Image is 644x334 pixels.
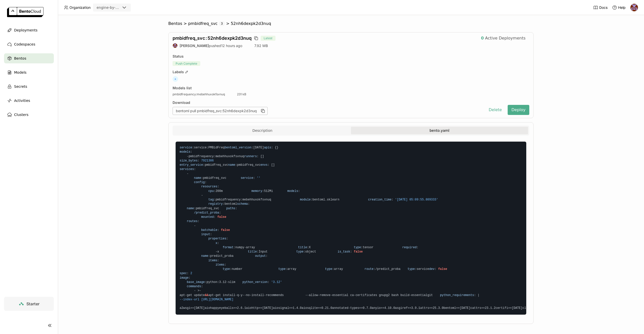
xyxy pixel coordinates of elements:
[415,267,417,271] span: :
[332,306,372,310] span: annotated types==0.7.0
[302,306,332,310] span: aiosqlite==0.21.0
[224,263,226,267] span: :
[264,294,266,297] span: -
[194,168,196,171] span: :
[173,43,177,48] img: Martin Fejka
[244,294,246,297] span: -
[180,267,243,271] span: number
[311,246,374,249] span: tensor
[173,61,200,66] span: Push Complete
[248,250,257,254] span: title
[180,163,228,167] span: pmbidfreq_svc
[246,306,273,310] span: aiohttp==[DATE]
[221,44,242,48] span: 12 hours ago
[180,146,192,149] span: service
[354,294,355,297] span: -
[4,96,54,106] a: Activities
[206,35,207,41] span: :
[180,207,219,210] span: pmbidfreq_svc
[121,5,121,10] input: Selected engine-by-moneylion.
[307,294,309,297] span: -
[4,81,54,92] a: Secrets
[237,92,246,96] span: 231 kB
[235,294,237,297] span: -
[210,233,212,236] span: :
[199,289,201,293] span: -
[173,100,483,105] div: Download
[194,181,205,184] span: config
[97,5,120,10] div: engine-by-moneylion
[391,198,393,201] span: :
[478,294,479,297] span: |
[481,36,484,41] strong: 0
[254,44,268,48] span: 7.92 MB
[268,280,269,284] span: :
[343,267,400,271] span: /predict_proba
[350,250,352,254] span: :
[205,294,208,297] span: &&
[271,146,273,149] span: :
[7,7,44,17] img: logo
[296,267,343,271] span: array
[187,207,194,210] span: name
[251,189,262,193] span: memory
[318,294,320,297] span: -
[216,241,217,245] span: x
[298,246,307,249] span: title
[332,267,334,271] span: :
[4,39,54,49] a: Codespaces
[173,92,225,96] span: pmbidfrequency : mebehhuxokfsvnuq
[474,294,476,297] span: :
[174,127,351,134] button: Description
[214,294,216,297] span: -
[180,298,233,301] span: --index-url [URL][DOMAIN_NAME]
[194,176,201,180] span: name
[286,267,287,271] span: :
[214,215,216,219] span: :
[69,5,91,10] span: Organization
[365,267,374,271] span: route
[188,21,225,26] div: pmbidfreq_svc3
[180,150,190,154] span: models
[180,163,203,167] span: entry_service
[14,41,35,47] span: Codespaces
[208,189,214,193] span: cpu
[223,189,273,193] span: 512Mi
[228,163,235,167] span: name
[180,276,189,280] span: image
[180,155,244,158] span: pmbidfrequency mebehhuxokfsvnuq
[173,70,529,74] div: Labels
[4,67,54,77] a: Models
[203,163,205,167] span: :
[201,185,217,188] span: resources
[243,267,296,271] span: array
[168,21,534,26] nav: Breadcrumbs navigation
[235,163,237,167] span: :
[194,224,196,228] span: -
[216,263,225,267] span: items
[255,246,311,249] span: X
[194,207,196,210] span: :
[231,21,271,26] div: 52nh6dexpk2d3nuq
[420,306,444,310] span: attrs==25.3.0
[307,246,309,249] span: :
[180,44,209,48] strong: [PERSON_NAME]
[205,181,207,184] span: :
[226,280,228,284] span: -
[14,69,26,75] span: Models
[599,5,608,10] span: Docs
[180,250,219,254] span: x
[192,146,194,149] span: :
[208,254,210,258] span: :
[351,127,528,134] button: bento.yaml
[228,163,260,167] span: pmbidfreq_svc
[217,185,219,188] span: :
[402,246,417,249] span: required
[187,172,189,176] span: -
[372,306,395,310] span: anyio==4.10.0
[268,163,269,167] span: :
[257,155,259,158] span: :
[230,267,232,271] span: :
[395,198,438,201] span: '[DATE] 05:09:55.809333'
[205,306,246,310] span: aiohappyeyeballs==2.6.1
